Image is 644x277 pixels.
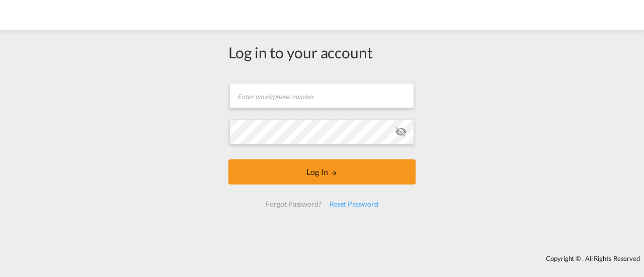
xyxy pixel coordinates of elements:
[228,159,416,184] button: LOGIN
[395,126,407,138] md-icon: icon-eye-off
[229,83,414,108] input: Enter email/phone number
[326,195,382,213] div: Reset Password
[228,42,416,63] div: Log in to your account
[262,195,325,213] div: Forgot Password?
